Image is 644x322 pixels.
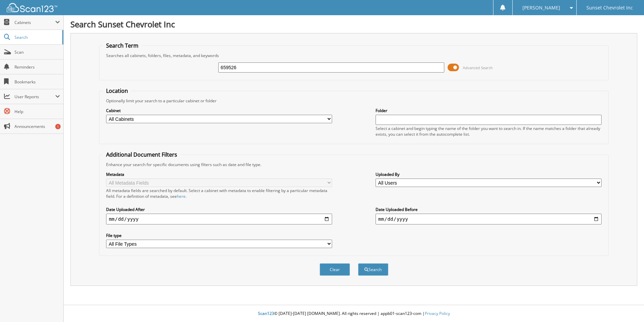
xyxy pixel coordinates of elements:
[106,214,332,224] input: start
[258,311,274,316] span: Scan123
[106,171,332,177] label: Metadata
[14,34,59,40] span: Search
[522,6,560,10] span: [PERSON_NAME]
[103,151,181,158] legend: Additional Document Filters
[103,53,605,58] div: Searches all cabinets, folders, files, metadata, and keywords
[103,98,605,104] div: Optionally limit your search to a particular cabinet or folder
[586,6,633,10] span: Sunset Chevrolet Inc
[376,207,602,212] label: Date Uploaded Before
[376,126,602,137] div: Select a cabinet and begin typing the name of the folder you want to search in. If the name match...
[14,124,60,129] span: Announcements
[103,87,131,95] legend: Location
[103,162,605,167] div: Enhance your search for specific documents using filters such as date and file type.
[70,19,637,30] h1: Search Sunset Chevrolet Inc
[463,65,493,70] span: Advanced Search
[376,214,602,224] input: end
[106,233,332,238] label: File type
[14,49,60,55] span: Scan
[425,311,450,316] a: Privacy Policy
[14,20,55,25] span: Cabinets
[358,263,388,276] button: Search
[376,108,602,113] label: Folder
[177,193,186,199] a: here
[106,207,332,212] label: Date Uploaded After
[320,263,350,276] button: Clear
[106,188,332,199] div: All metadata fields are searched by default. Select a cabinet with metadata to enable filtering b...
[14,109,60,114] span: Help
[14,94,55,100] span: User Reports
[14,64,60,70] span: Reminders
[55,124,61,129] div: 1
[106,108,332,113] label: Cabinet
[14,79,60,85] span: Bookmarks
[103,42,142,49] legend: Search Term
[376,171,602,177] label: Uploaded By
[64,305,644,322] div: © [DATE]-[DATE] [DOMAIN_NAME]. All rights reserved | appb01-scan123-com |
[7,3,57,12] img: scan123-logo-white.svg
